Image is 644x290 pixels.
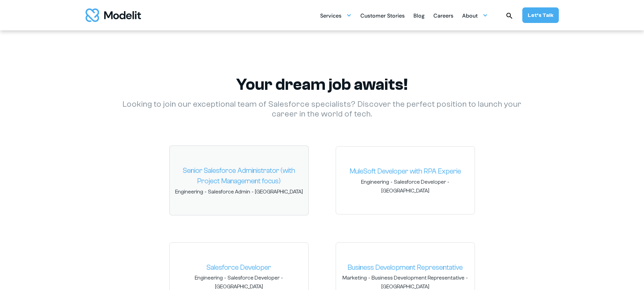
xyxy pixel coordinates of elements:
div: Services [320,9,352,22]
span: - - [341,178,469,194]
a: Careers [433,9,453,22]
span: [GEOGRAPHIC_DATA] [381,187,429,194]
span: Engineering [195,274,223,282]
span: - - [175,188,303,195]
span: Salesforce Admin [208,188,250,195]
span: Salesforce Developer [394,178,446,186]
a: Let’s Talk [522,7,559,23]
a: Business Development Representative [341,262,469,273]
a: Salesforce Developer [175,262,303,273]
div: About [462,10,478,23]
div: Careers [433,10,453,23]
a: Senior Salesforce Administrator (with Project Management focus) [175,165,303,187]
div: Customer Stories [360,10,405,23]
div: Blog [413,10,425,23]
div: Services [320,10,341,23]
div: Let’s Talk [528,11,553,19]
a: home [86,8,141,22]
span: Marketing [342,274,367,282]
span: Salesforce Developer [228,274,280,282]
a: Blog [413,9,425,22]
div: About [462,9,488,22]
p: Looking to join our exceptional team of Salesforce specialists? Discover the perfect position to ... [113,100,532,119]
span: Business Development Representative [372,274,464,282]
span: Engineering [361,178,389,186]
span: [GEOGRAPHIC_DATA] [255,188,303,195]
img: modelit logo [86,8,141,22]
h2: Your dream job awaits! [113,75,532,94]
a: MuleSoft Developer with RPA Experie [341,166,469,177]
span: Engineering [175,188,203,195]
a: Customer Stories [360,9,405,22]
